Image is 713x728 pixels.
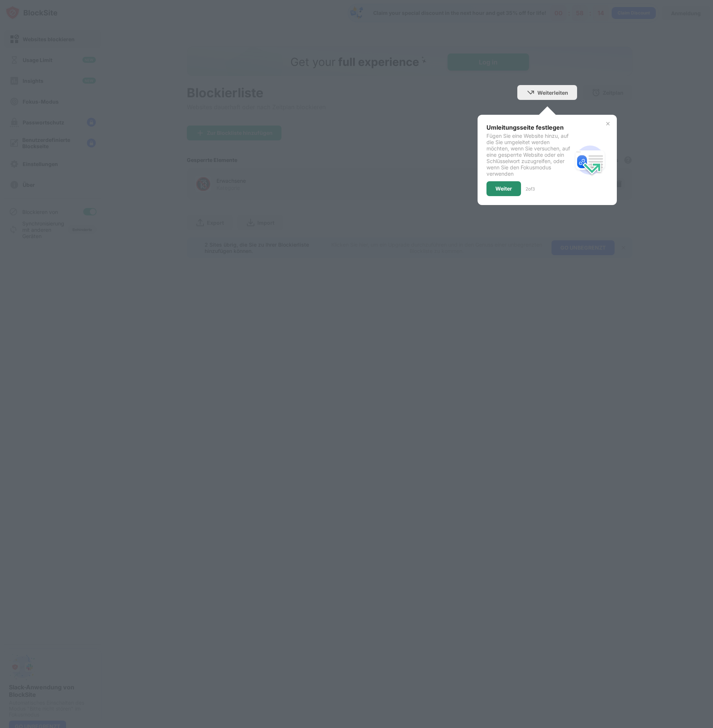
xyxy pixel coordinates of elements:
div: 2 of 3 [525,186,535,192]
img: redirect.svg [572,142,608,178]
div: Weiterleiten [537,90,568,96]
img: x-button.svg [605,121,611,127]
div: Weiter [495,186,512,192]
div: Fügen Sie eine Website hinzu, auf die Sie umgeleitet werden möchten, wenn Sie versuchen, auf eine... [486,133,572,177]
div: Umleitungsseite festlegen [486,124,572,131]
